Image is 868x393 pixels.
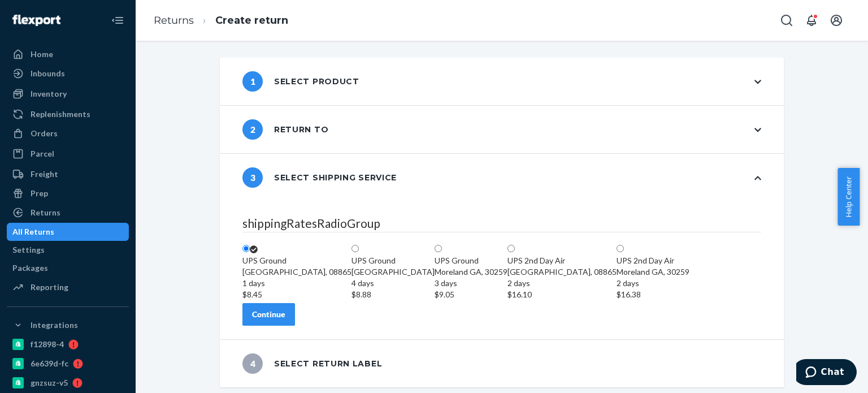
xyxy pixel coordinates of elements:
[351,266,435,300] div: [GEOGRAPHIC_DATA]
[31,207,60,218] div: Returns
[242,245,250,252] input: UPS Ground[GEOGRAPHIC_DATA], 088651 days$8.45
[7,223,129,241] a: All Returns
[145,4,297,37] ol: breadcrumbs
[351,245,359,252] input: UPS Ground[GEOGRAPHIC_DATA]4 days$8.88
[837,168,860,226] button: Help Center
[435,266,507,300] div: Moreland GA, 30259
[242,71,263,92] span: 1
[12,15,60,26] img: Flexport logo
[507,266,617,300] div: [GEOGRAPHIC_DATA], 08865
[242,266,351,300] div: [GEOGRAPHIC_DATA], 08865
[12,244,45,256] div: Settings
[242,215,761,232] legend: shippingRatesRadioGroup
[242,289,351,300] div: $8.45
[31,49,53,60] div: Home
[12,226,54,237] div: All Returns
[351,289,435,300] div: $8.88
[507,245,515,252] input: UPS 2nd Day Air[GEOGRAPHIC_DATA], 088652 days$16.10
[31,128,58,139] div: Orders
[31,148,54,159] div: Parcel
[800,9,823,32] button: Open notifications
[7,64,129,83] a: Inbounds
[31,358,68,369] div: 6e639d-fc
[242,167,397,188] div: Select shipping service
[252,309,285,320] div: Continue
[242,71,359,92] div: Select product
[435,255,507,266] div: UPS Ground
[617,289,689,300] div: $16.38
[12,262,48,274] div: Packages
[31,109,90,120] div: Replenishments
[31,377,68,388] div: gnzsuz-v5
[242,278,351,289] div: 1 days
[7,145,129,163] a: Parcel
[242,303,295,326] button: Continue
[242,353,263,374] span: 4
[351,278,435,289] div: 4 days
[242,353,382,374] div: Select return label
[31,68,65,79] div: Inbounds
[242,119,263,140] span: 2
[154,14,194,27] a: Returns
[31,339,64,350] div: f12898-4
[215,14,288,27] a: Create return
[507,289,617,300] div: $16.10
[7,241,129,259] a: Settings
[617,278,689,289] div: 2 days
[617,266,689,300] div: Moreland GA, 30259
[7,204,129,222] a: Returns
[31,188,48,199] div: Prep
[106,9,129,32] button: Close Navigation
[7,374,129,392] a: gnzsuz-v5
[507,255,617,266] div: UPS 2nd Day Air
[435,289,507,300] div: $9.05
[775,9,798,32] button: Open Search Box
[617,245,624,252] input: UPS 2nd Day AirMoreland GA, 302592 days$16.38
[7,278,129,296] a: Reporting
[7,335,129,353] a: f12898-4
[7,85,129,103] a: Inventory
[242,119,328,140] div: Return to
[825,9,848,32] button: Open account menu
[7,355,129,373] a: 6e639d-fc
[7,105,129,123] a: Replenishments
[31,319,78,331] div: Integrations
[7,184,129,202] a: Prep
[7,259,129,277] a: Packages
[7,124,129,142] a: Orders
[507,278,617,289] div: 2 days
[31,169,58,180] div: Freight
[435,245,442,252] input: UPS GroundMoreland GA, 302593 days$9.05
[31,88,67,100] div: Inventory
[7,165,129,183] a: Freight
[435,278,507,289] div: 3 days
[31,282,68,293] div: Reporting
[351,255,435,266] div: UPS Ground
[242,167,263,188] span: 3
[242,255,351,266] div: UPS Ground
[617,255,689,266] div: UPS 2nd Day Air
[7,45,129,63] a: Home
[7,316,129,334] button: Integrations
[796,359,857,387] iframe: Opens a widget where you can chat to one of our agents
